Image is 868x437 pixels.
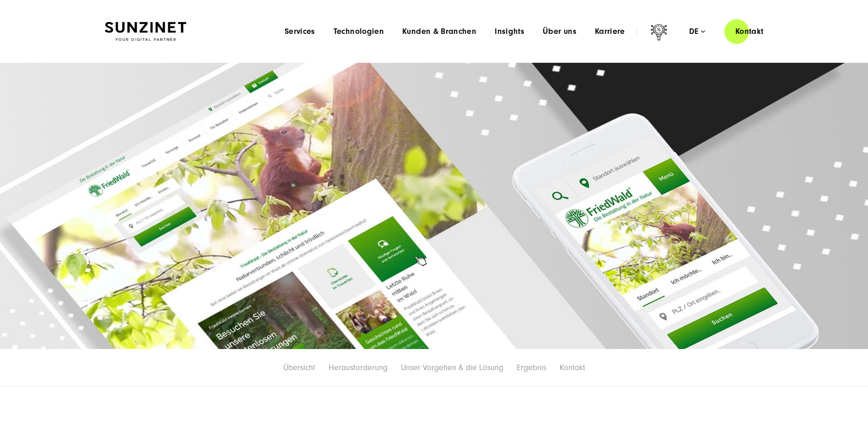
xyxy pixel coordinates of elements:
[517,363,546,372] a: Ergebnis
[283,363,315,372] a: Übersicht
[689,27,705,36] div: de
[595,27,625,36] a: Karriere
[724,18,775,44] a: Kontakt
[401,363,503,372] a: Unser Vorgehen & die Lösung
[560,363,585,372] a: Kontakt
[105,22,186,41] img: SUNZINET Full Service Digital Agentur
[334,27,384,36] a: Technologien
[543,27,577,36] a: Über uns
[285,27,315,36] a: Services
[402,27,476,36] a: Kunden & Branchen
[329,363,388,372] a: Herausforderung
[495,27,524,36] a: Insights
